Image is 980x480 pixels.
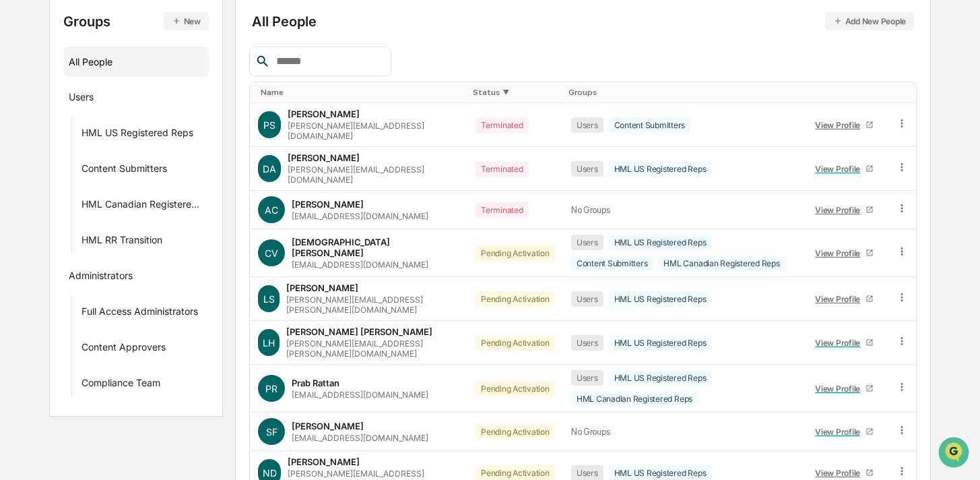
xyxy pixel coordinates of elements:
div: Administrators [69,270,133,286]
button: Add New People [825,12,915,30]
span: Preclearance [27,170,87,183]
span: LS [263,293,275,305]
div: [PERSON_NAME] [288,152,360,163]
div: Users [571,117,603,133]
div: [PERSON_NAME] [292,421,364,431]
div: View Profile [815,294,865,304]
a: View Profile [810,289,880,309]
div: View Profile [815,427,865,437]
span: ND [263,467,277,479]
div: View Profile [815,384,865,394]
div: [EMAIL_ADDRESS][DOMAIN_NAME] [292,211,428,221]
div: View Profile [815,468,865,478]
span: ▼ [502,88,509,97]
a: 🗄️Attestations [92,164,172,189]
div: Terminated [476,117,529,133]
a: 🔎Data Lookup [8,190,90,214]
div: Users [571,235,603,250]
span: SF [266,426,277,438]
div: HML Canadian Registered Reps [571,391,698,407]
div: Full Access Administrators [81,305,198,322]
span: Data Lookup [27,196,85,209]
div: Content Submitters [609,117,691,133]
button: Start new chat [229,107,245,123]
div: Toggle SortBy [261,88,462,97]
div: [EMAIL_ADDRESS][DOMAIN_NAME] [292,390,428,400]
span: AC [265,204,278,216]
div: Pending Activation [476,245,555,261]
div: Toggle SortBy [473,88,558,97]
div: [PERSON_NAME][EMAIL_ADDRESS][DOMAIN_NAME] [288,164,459,185]
div: Users [571,370,603,386]
div: Pending Activation [476,335,555,351]
div: [EMAIL_ADDRESS][DOMAIN_NAME] [292,433,428,443]
span: PS [263,119,275,131]
div: 🗄️ [98,171,108,182]
div: [PERSON_NAME][EMAIL_ADDRESS][PERSON_NAME][DOMAIN_NAME] [286,295,459,315]
div: Content Submitters [571,256,653,271]
div: [DEMOGRAPHIC_DATA][PERSON_NAME] [292,237,459,258]
button: New [164,12,209,30]
img: 1746055101610-c473b297-6a78-478c-a979-82029cc54cd1 [13,103,38,127]
div: Toggle SortBy [807,88,882,97]
div: All People [69,51,203,73]
a: View Profile [810,378,880,399]
div: HML US Registered Reps [609,235,712,250]
div: No Groups [571,427,793,437]
div: Users [571,335,603,351]
p: How can we help? [13,28,245,50]
div: [EMAIL_ADDRESS][DOMAIN_NAME] [292,260,428,270]
div: Terminated [476,202,529,218]
a: View Profile [810,115,880,136]
div: Prab Rattan [292,378,339,388]
div: [PERSON_NAME] [288,456,360,467]
div: Pending Activation [476,381,555,396]
div: Terminated [476,161,529,177]
iframe: Open customer support [937,436,973,472]
div: Content Submitters [81,162,167,179]
span: DA [263,163,276,175]
div: We're available if you need us! [46,117,170,127]
div: No Groups [571,205,793,215]
div: All People [252,12,914,30]
div: [PERSON_NAME] [288,109,360,119]
div: [PERSON_NAME] [292,199,364,210]
div: [PERSON_NAME][EMAIL_ADDRESS][DOMAIN_NAME] [288,121,459,141]
a: View Profile [810,332,880,353]
div: [PERSON_NAME] [286,282,358,293]
span: Attestations [111,170,167,183]
div: Users [571,291,603,307]
div: Content Approvers [81,341,166,357]
div: HML Canadian Registered Reps [658,256,785,271]
div: View Profile [815,120,865,130]
div: Toggle SortBy [899,88,911,97]
a: View Profile [810,421,880,442]
div: 🔎 [13,197,24,208]
div: Toggle SortBy [568,88,796,97]
div: Compliance Team [81,377,160,393]
div: [PERSON_NAME] [PERSON_NAME] [286,326,432,337]
a: View Profile [810,243,880,264]
div: HML Canadian Registered Reps [81,198,203,214]
div: Groups [63,12,209,30]
div: HML US Registered Reps [81,127,193,143]
div: View Profile [815,205,865,215]
div: Users [571,161,603,177]
div: HML RR Transition [81,234,162,250]
span: Pylon [134,229,163,239]
div: Start new chat [46,103,221,117]
div: Pending Activation [476,291,555,307]
a: View Profile [810,200,880,220]
div: View Profile [815,338,865,348]
div: 🖐️ [13,171,24,182]
span: PR [265,383,277,394]
div: Users [69,91,94,107]
a: View Profile [810,158,880,179]
div: View Profile [815,248,865,258]
div: HML US Registered Reps [609,370,712,386]
span: LH [263,337,275,349]
div: [PERSON_NAME][EMAIL_ADDRESS][PERSON_NAME][DOMAIN_NAME] [286,338,459,359]
input: Clear [35,61,222,76]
